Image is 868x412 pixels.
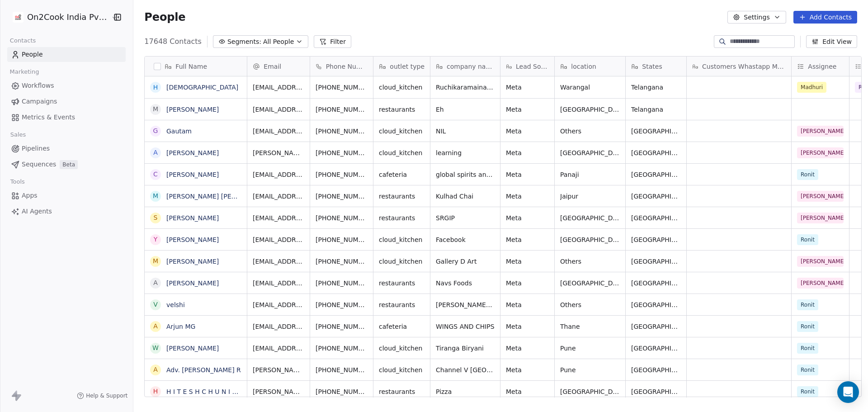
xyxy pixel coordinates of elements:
span: Ronit [797,365,818,375]
span: Metrics & Events [22,113,75,122]
span: Meta [506,365,549,374]
span: [EMAIL_ADDRESS][DOMAIN_NAME] [253,105,304,114]
span: People [22,50,43,59]
span: cloud_kitchen [379,235,425,244]
a: Pipelines [7,141,126,156]
span: [PERSON_NAME][EMAIL_ADDRESS][DOMAIN_NAME] [253,148,304,157]
span: restaurants [379,105,425,114]
span: [EMAIL_ADDRESS][DOMAIN_NAME] [253,127,304,136]
span: AI Agents [22,207,52,216]
div: h [153,83,158,92]
span: [GEOGRAPHIC_DATA] [631,192,681,201]
span: [PHONE_NUMBER] [316,127,368,136]
span: Meta [506,344,549,353]
div: W [152,343,159,353]
a: Apps [7,188,126,203]
span: States [642,62,662,71]
span: Meta [506,279,549,288]
span: cloud_kitchen [379,344,425,353]
span: Pipelines [22,144,50,153]
span: [PHONE_NUMBER] [316,192,368,201]
span: global spirits and foods [436,170,495,179]
span: [PHONE_NUMBER] [316,279,368,288]
a: velshi [166,301,185,308]
span: Meta [506,235,549,244]
div: grid [145,76,247,398]
div: C [153,170,158,179]
span: [GEOGRAPHIC_DATA] [560,235,620,244]
div: Y [154,235,158,244]
span: [EMAIL_ADDRESS][DOMAIN_NAME] [253,300,304,309]
span: Gallery D Art [436,257,495,266]
a: [PERSON_NAME] [166,149,219,156]
a: [PERSON_NAME] [PERSON_NAME] [166,193,274,200]
span: [PERSON_NAME] restarunt [436,300,495,309]
a: Metrics & Events [7,110,126,125]
span: [EMAIL_ADDRESS][DOMAIN_NAME] [253,170,304,179]
span: cloud_kitchen [379,127,425,136]
a: Workflows [7,78,126,93]
div: M [153,104,158,114]
span: [GEOGRAPHIC_DATA] [631,213,681,223]
a: People [7,47,126,62]
span: 17648 Contacts [144,36,202,47]
span: Telangana [631,105,681,114]
span: Ronit [797,299,818,310]
span: [EMAIL_ADDRESS][DOMAIN_NAME] [253,83,304,92]
span: [EMAIL_ADDRESS][DOMAIN_NAME] [253,257,304,266]
span: On2Cook India Pvt. Ltd. [27,11,109,23]
span: Facebook [436,235,495,244]
span: NIL [436,127,495,136]
span: [PERSON_NAME] [797,213,844,223]
span: [PHONE_NUMBER] [316,170,368,179]
span: restaurants [379,213,425,223]
span: [GEOGRAPHIC_DATA] [631,257,681,266]
span: cloud_kitchen [379,365,425,374]
div: States [626,57,686,76]
span: Assignee [808,62,836,71]
span: Sales [6,128,30,142]
span: Telangana [631,83,681,92]
span: Meta [506,322,549,331]
span: Meta [506,192,549,201]
span: [GEOGRAPHIC_DATA] [631,322,681,331]
span: Workflows [22,81,54,90]
span: Segments: [227,37,261,47]
span: Ruchikaramaina vindu [436,83,495,92]
span: Others [560,127,620,136]
span: WINGS AND CHIPS [436,322,495,331]
button: Add Contacts [793,11,857,24]
span: Channel V [GEOGRAPHIC_DATA] [436,365,495,374]
span: Ronit [797,343,818,354]
span: [PHONE_NUMBER] [316,83,368,92]
span: [GEOGRAPHIC_DATA] [631,344,681,353]
span: Apps [22,191,38,200]
span: SRGIP [436,213,495,223]
span: [PHONE_NUMBER] [316,300,368,309]
span: [EMAIL_ADDRESS][DOMAIN_NAME] [253,344,304,353]
span: [PERSON_NAME][EMAIL_ADDRESS][DOMAIN_NAME] [253,365,304,374]
span: [PERSON_NAME] [797,147,844,158]
a: [PERSON_NAME] [166,258,219,265]
div: H [153,387,158,396]
span: [GEOGRAPHIC_DATA] [631,235,681,244]
span: [EMAIL_ADDRESS][DOMAIN_NAME] [253,213,304,223]
div: A [154,322,158,331]
span: Panaji [560,170,620,179]
span: [GEOGRAPHIC_DATA] [631,170,681,179]
span: [PHONE_NUMBER] [316,105,368,114]
div: S [154,213,158,223]
span: Help & Support [86,392,127,399]
div: v [154,300,158,309]
a: Adv. [PERSON_NAME] R [166,366,241,374]
span: [PHONE_NUMBER] [316,344,368,353]
span: [GEOGRAPHIC_DATA] [631,127,681,136]
div: company name [430,57,500,76]
a: H I T E S H C H U N I L A L [166,388,248,395]
div: Assignee [792,57,849,76]
span: outlet type [390,62,425,71]
button: Edit View [806,35,857,48]
span: [GEOGRAPHIC_DATA] [560,279,620,288]
a: [PERSON_NAME] [166,279,219,287]
span: Full Name [175,62,207,71]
